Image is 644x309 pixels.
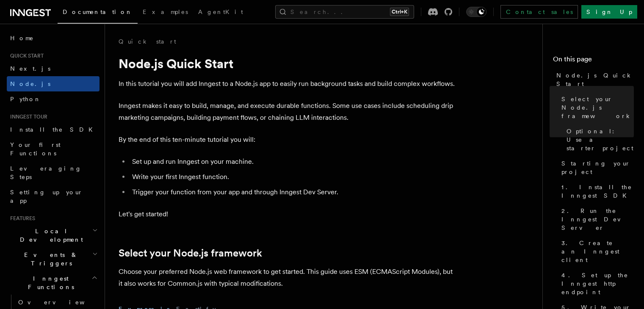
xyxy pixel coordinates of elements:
[561,159,634,176] span: Starting your project
[7,274,91,291] span: Inngest Functions
[553,54,634,68] h4: On this page
[63,8,133,15] span: Documentation
[7,227,92,244] span: Local Development
[198,8,243,15] span: AgentKit
[18,299,105,306] span: Overview
[558,268,634,300] a: 4. Set up the Inngest http endpoint
[10,34,34,42] span: Home
[581,5,637,19] a: Sign Up
[119,266,457,290] p: Choose your preferred Node.js web framework to get started. This guide uses ESM (ECMAScript Modul...
[119,100,457,124] p: Inngest makes it easy to build, manage, and execute durable functions. Some use cases include sch...
[119,37,176,46] a: Quick start
[7,91,100,107] a: Python
[138,3,193,23] a: Examples
[561,239,634,264] span: 3. Create an Inngest client
[7,223,100,247] button: Local Development
[561,207,634,232] span: 2. Run the Inngest Dev Server
[119,208,457,220] p: Let's get started!
[563,124,634,156] a: Optional: Use a starter project
[10,96,41,102] span: Python
[119,134,457,146] p: By the end of this ten-minute tutorial you will:
[119,247,262,259] a: Select your Node.js framework
[390,8,409,16] kbd: Ctrl+K
[7,137,100,161] a: Your first Functions
[10,65,50,72] span: Next.js
[7,161,100,185] a: Leveraging Steps
[130,171,457,183] li: Write your first Inngest function.
[7,61,100,76] a: Next.js
[7,251,92,268] span: Events & Triggers
[119,78,457,90] p: In this tutorial you will add Inngest to a Node.js app to easily run background tasks and build c...
[275,5,414,19] button: Search...Ctrl+K
[119,56,457,71] h1: Node.js Quick Start
[10,165,82,180] span: Leveraging Steps
[7,76,100,91] a: Node.js
[7,247,100,271] button: Events & Triggers
[7,122,100,137] a: Install the SDK
[466,7,486,17] button: Toggle dark mode
[143,8,188,15] span: Examples
[10,141,61,157] span: Your first Functions
[58,3,138,24] a: Documentation
[7,215,35,222] span: Features
[130,156,457,168] li: Set up and run Inngest on your machine.
[561,271,634,296] span: 4. Set up the Inngest http endpoint
[558,179,634,203] a: 1. Install the Inngest SDK
[561,183,634,200] span: 1. Install the Inngest SDK
[10,189,83,204] span: Setting up your app
[10,80,50,87] span: Node.js
[130,186,457,198] li: Trigger your function from your app and through Inngest Dev Server.
[558,235,634,268] a: 3. Create an Inngest client
[7,271,100,295] button: Inngest Functions
[561,95,634,120] span: Select your Node.js framework
[553,68,634,91] a: Node.js Quick Start
[558,91,634,124] a: Select your Node.js framework
[7,30,100,46] a: Home
[7,52,44,59] span: Quick start
[193,3,248,23] a: AgentKit
[500,5,578,19] a: Contact sales
[7,113,47,120] span: Inngest tour
[7,185,100,208] a: Setting up your app
[556,71,634,88] span: Node.js Quick Start
[567,127,634,152] span: Optional: Use a starter project
[10,126,98,133] span: Install the SDK
[558,203,634,235] a: 2. Run the Inngest Dev Server
[558,156,634,179] a: Starting your project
